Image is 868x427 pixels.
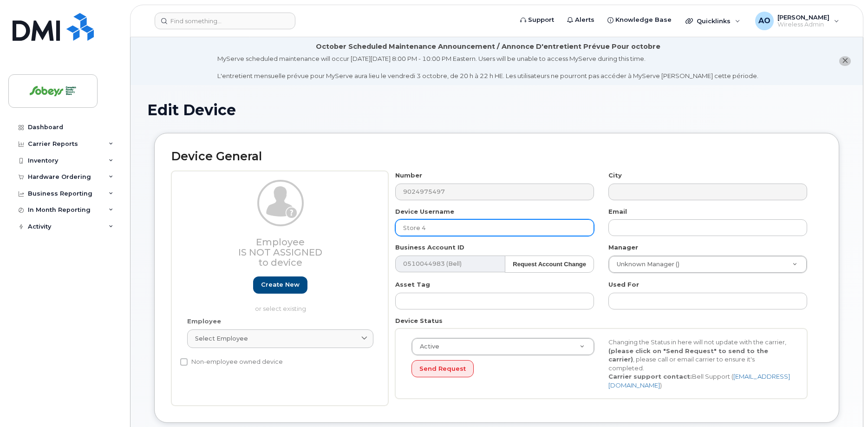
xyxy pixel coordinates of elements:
label: Manager [608,243,638,252]
label: Email [608,207,627,216]
div: Changing the Status in here will not update with the carrier, , please call or email carrier to e... [601,338,798,389]
span: to device [258,257,302,268]
label: City [608,171,622,180]
label: Number [395,171,422,180]
span: Active [414,342,439,351]
button: Send Request [411,360,474,377]
h3: Employee [187,237,373,268]
button: Request Account Change [505,256,594,273]
label: Used For [608,280,639,289]
strong: (please click on "Send Request" to send to the carrier) [608,347,768,363]
strong: Request Account Change [513,261,586,268]
div: October Scheduled Maintenance Announcement / Annonce D'entretient Prévue Pour octobre [316,42,660,52]
p: or select existing [187,304,373,313]
a: Active [412,338,594,355]
span: Is not assigned [238,247,322,258]
strong: Carrier support contact: [608,373,692,380]
label: Device Status [395,316,443,325]
h1: Edit Device [147,102,846,118]
div: MyServe scheduled maintenance will occur [DATE][DATE] 8:00 PM - 10:00 PM Eastern. Users will be u... [217,54,758,80]
label: Device Username [395,207,454,216]
a: Select employee [187,329,373,348]
a: Create new [253,276,307,294]
a: [EMAIL_ADDRESS][DOMAIN_NAME] [608,373,790,389]
a: Unknown Manager () [609,256,807,273]
span: Select employee [195,334,248,343]
input: Non-employee owned device [180,358,188,366]
h2: Device General [171,150,822,163]
label: Asset Tag [395,280,430,289]
label: Employee [187,317,221,326]
button: close notification [839,56,851,66]
span: Unknown Manager () [611,260,679,269]
label: Non-employee owned device [180,356,283,368]
label: Business Account ID [395,243,464,252]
